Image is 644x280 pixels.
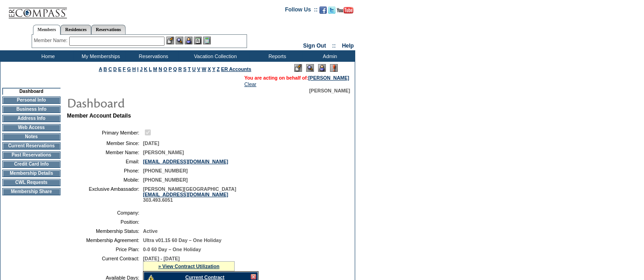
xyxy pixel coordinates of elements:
span: You are acting on behalf of: [244,75,349,81]
img: Edit Mode [294,64,302,72]
a: V [197,66,200,72]
td: Position: [71,219,139,225]
a: Current Contract [185,275,224,280]
img: Impersonate [318,64,326,72]
span: [PERSON_NAME] [309,88,350,93]
td: Exclusive Ambassador: [71,186,139,203]
td: Notes [2,133,61,140]
td: Current Contract: [71,256,139,271]
td: Email: [71,159,139,164]
b: Member Account Details [67,113,131,119]
a: [EMAIL_ADDRESS][DOMAIN_NAME] [143,192,228,197]
span: [PERSON_NAME] [143,150,184,155]
td: Business Info [2,106,61,113]
span: [DATE] [143,140,159,146]
a: » View Contract Utilization [158,264,220,269]
img: View Mode [306,64,314,72]
a: M [153,66,157,72]
span: :: [332,43,336,49]
td: Membership Details [2,170,61,177]
td: Primary Member: [71,128,139,137]
a: S [183,66,187,72]
span: 0-0 60 Day – One Holiday [143,247,201,252]
img: b_calculator.gif [203,37,211,44]
span: Ultra v01.15 60 Day – One Holiday [143,237,221,243]
td: Membership Agreement: [71,237,139,243]
a: C [108,66,112,72]
a: O [164,66,167,72]
a: A [99,66,102,72]
td: CWL Requests [2,179,61,186]
td: Price Plan: [71,247,139,252]
a: H [132,66,136,72]
td: Web Access [2,124,61,131]
a: Q [173,66,177,72]
img: Log Concern/Member Elevation [330,64,338,72]
td: Follow Us :: [285,5,318,16]
img: Become our fan on Facebook [319,6,327,14]
td: Address Info [2,115,61,122]
a: U [192,66,196,72]
a: Become our fan on Facebook [319,9,327,15]
a: G [127,66,131,72]
img: Subscribe to our YouTube Channel [337,7,353,14]
a: Z [217,66,220,72]
a: L [149,66,152,72]
img: View [176,37,183,44]
span: Active [143,228,158,234]
a: J [140,66,143,72]
img: Reservations [194,37,202,44]
a: X [208,66,211,72]
a: [EMAIL_ADDRESS][DOMAIN_NAME] [143,159,228,164]
a: Subscribe to our YouTube Channel [337,9,353,15]
td: Member Name: [71,150,139,155]
img: pgTtlDashboard.gif [66,93,250,112]
td: Mobile: [71,177,139,183]
td: Admin [303,50,355,62]
a: I [137,66,138,72]
td: Membership Status: [71,228,139,234]
td: Dashboard [2,88,61,95]
td: Reservations [126,50,179,62]
td: Home [21,50,73,62]
a: W [202,66,206,72]
a: T [188,66,191,72]
a: K [144,66,148,72]
img: Follow us on Twitter [328,6,336,14]
td: Personal Info [2,97,61,104]
span: [PERSON_NAME][GEOGRAPHIC_DATA] 303.493.6051 [143,186,236,203]
td: Credit Card Info [2,161,61,168]
a: Help [342,43,354,49]
td: Past Reservations [2,151,61,159]
td: Current Reservations [2,142,61,150]
td: My Memberships [73,50,126,62]
a: F [123,66,126,72]
a: R [178,66,182,72]
td: Vacation Collection [179,50,250,62]
a: E [118,66,121,72]
span: [PHONE_NUMBER] [143,168,188,173]
td: Phone: [71,168,139,173]
a: Clear [244,81,256,87]
a: Residences [61,25,91,34]
img: b_edit.gif [166,37,174,44]
a: Reservations [91,25,126,34]
a: ER Accounts [221,66,251,72]
a: Sign Out [303,43,326,49]
td: Member Since: [71,140,139,146]
span: [PHONE_NUMBER] [143,177,188,183]
a: [PERSON_NAME] [308,75,349,81]
a: B [104,66,107,72]
a: P [169,66,172,72]
div: Member Name: [34,37,69,44]
a: Follow us on Twitter [328,9,336,15]
span: [DATE] - [DATE] [143,256,180,261]
td: Company: [71,210,139,215]
a: D [113,66,117,72]
img: Impersonate [185,37,193,44]
td: Membership Share [2,188,61,195]
a: Members [33,25,61,35]
a: N [159,66,162,72]
a: Y [212,66,215,72]
td: Reports [250,50,303,62]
